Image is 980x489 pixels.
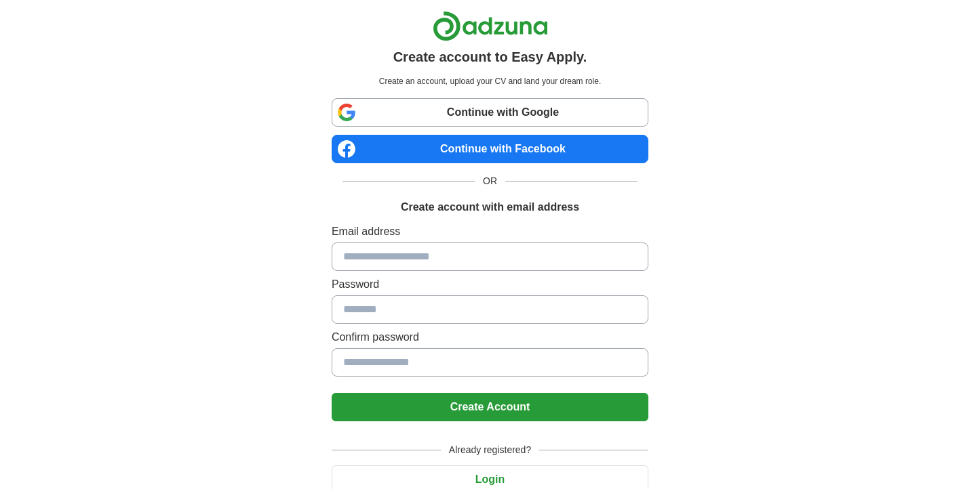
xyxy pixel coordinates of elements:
[332,276,648,293] label: Password
[401,199,579,215] h1: Create account with email address
[334,75,646,87] p: Create an account, upload your CV and land your dream role.
[332,135,648,163] a: Continue with Facebook
[332,224,648,240] label: Email address
[441,443,539,457] span: Already registered?
[433,11,548,41] img: Adzuna logo
[475,174,505,188] span: OR
[332,329,648,345] label: Confirm password
[332,393,648,421] button: Create Account
[393,47,587,67] h1: Create account to Easy Apply.
[332,473,648,485] a: Login
[332,98,648,127] a: Continue with Google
